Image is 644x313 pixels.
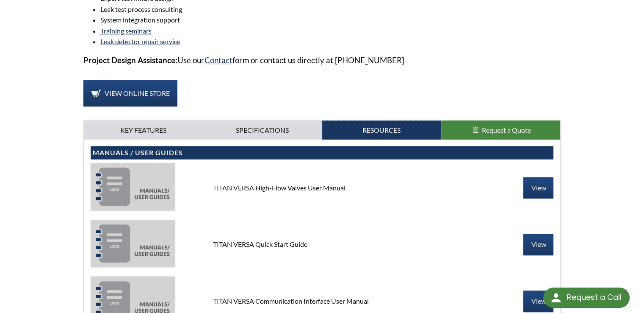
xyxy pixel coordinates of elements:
div: TITAN VERSA Quick Start Guide [206,240,438,249]
a: View [523,234,553,255]
div: Request a Call [543,288,630,308]
a: View [523,177,553,198]
span: Request a Quote [482,126,531,134]
a: Specifications [203,120,322,140]
a: View [523,291,553,312]
p: Use our form or contact us directly at [PHONE_NUMBER] [83,54,561,67]
a: Resources [322,120,441,140]
strong: Project Design Assistance: [83,55,177,65]
img: manuals-58eb83dcffeb6bffe51ad23c0c0dc674bfe46cf1c3d14eaecd86c55f24363f1d.jpg [91,220,175,267]
span: View Online Store [105,89,170,97]
a: Key Features [84,120,203,140]
li: Leak test process consulting [100,4,561,15]
li: System integration support [100,14,561,25]
a: Contact [205,55,232,65]
a: View Online Store [83,80,177,106]
div: Request a Call [567,288,621,307]
a: Leak detector repair service [100,37,180,45]
img: round button [549,291,563,305]
h4: Manuals / User Guides [93,148,552,157]
div: TITAN VERSA High-Flow Valves User Manual [206,183,438,193]
img: manuals-58eb83dcffeb6bffe51ad23c0c0dc674bfe46cf1c3d14eaecd86c55f24363f1d.jpg [91,163,175,210]
a: Training seminars [100,27,152,35]
div: TITAN VERSA Communication Interface User Manual [206,296,438,306]
button: Request a Quote [441,120,560,140]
